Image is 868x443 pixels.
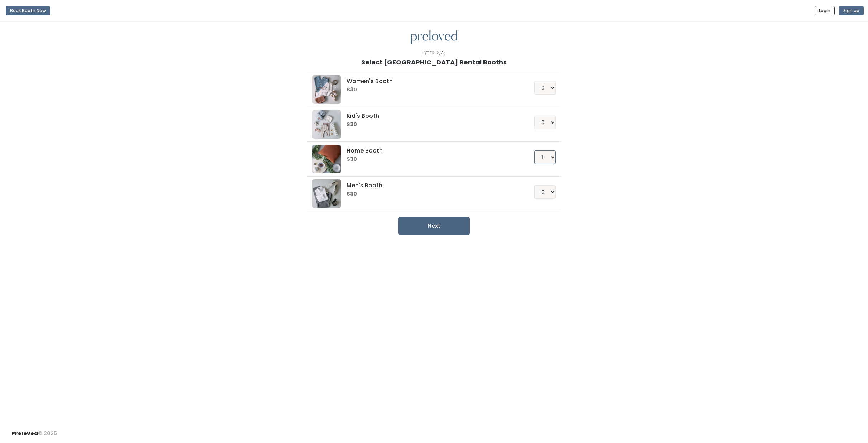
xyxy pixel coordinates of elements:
[361,59,507,66] h1: Select [GEOGRAPHIC_DATA] Rental Booths
[839,6,864,15] button: Sign up
[347,78,517,85] h5: Women's Booth
[411,30,457,44] img: preloved logo
[347,182,517,189] h5: Men's Booth
[347,148,517,154] h5: Home Booth
[347,113,517,119] h5: Kid's Booth
[347,191,517,197] h6: $30
[815,6,835,15] button: Login
[312,145,341,173] img: preloved logo
[347,87,517,93] h6: $30
[312,75,341,104] img: preloved logo
[347,122,517,127] h6: $30
[347,157,517,162] h6: $30
[6,3,50,19] a: Book Booth Now
[6,6,50,15] button: Book Booth Now
[398,217,470,235] button: Next
[11,430,38,437] span: Preloved
[312,179,341,208] img: preloved logo
[312,110,341,139] img: preloved logo
[11,424,57,437] div: © 2025
[423,50,445,57] div: Step 2/4:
